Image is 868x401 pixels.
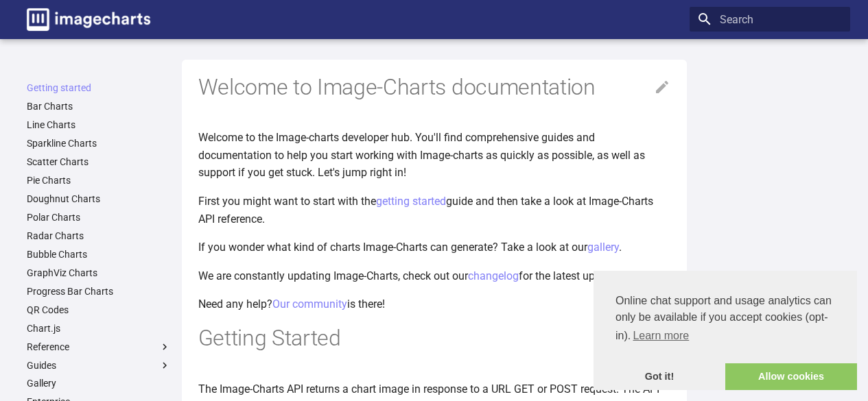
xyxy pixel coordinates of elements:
input: Search [690,7,850,32]
a: Scatter Charts [27,156,171,168]
span: Online chat support and usage analytics can only be available if you accept cookies (opt-in). [615,293,835,346]
a: allow cookies [725,363,857,391]
p: Need any help? is there! [198,295,670,313]
label: Guides [27,359,171,372]
a: Polar Charts [27,211,171,223]
a: Radar Charts [27,230,171,242]
a: learn more about cookies [631,326,691,346]
a: Pie Charts [27,174,171,186]
a: Getting started [27,82,171,94]
a: Gallery [27,377,171,389]
h1: Welcome to Image-Charts documentation [198,73,670,102]
a: getting started [376,195,446,208]
a: Doughnut Charts [27,193,171,205]
a: Bar Charts [27,100,171,112]
p: First you might want to start with the guide and then take a look at Image-Charts API reference. [198,193,670,228]
a: dismiss cookie message [594,363,725,391]
a: Chart.js [27,322,171,335]
a: QR Codes [27,304,171,316]
a: Line Charts [27,119,171,131]
a: Our community [272,297,347,311]
p: We are constantly updating Image-Charts, check out our for the latest updates. [198,267,670,285]
a: Image-Charts documentation [21,3,156,36]
a: gallery [587,241,619,254]
label: Reference [27,341,171,353]
p: Welcome to the Image-charts developer hub. You'll find comprehensive guides and documentation to ... [198,129,670,182]
a: Progress Bar Charts [27,285,171,297]
div: cookieconsent [594,271,857,390]
h1: Getting Started [198,324,670,353]
a: GraphViz Charts [27,267,171,279]
p: If you wonder what kind of charts Image-Charts can generate? Take a look at our . [198,239,670,256]
a: Sparkline Charts [27,137,171,149]
img: logo [27,8,150,31]
a: Bubble Charts [27,248,171,260]
a: changelog [468,269,519,282]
